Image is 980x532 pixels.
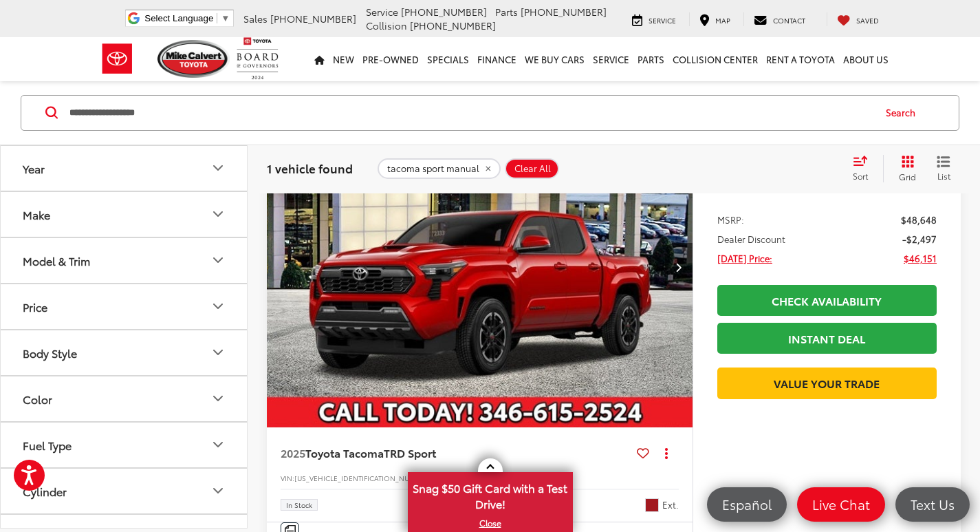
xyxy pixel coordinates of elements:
a: Service [622,12,686,26]
span: Service [649,15,676,25]
a: Parts [633,37,668,81]
span: In Stock [286,502,312,509]
span: Snag $50 Gift Card with a Test Drive! [409,474,571,515]
span: Español [715,496,778,513]
button: List View [926,155,961,182]
input: Search by Make, Model, or Keyword [68,96,873,129]
a: About Us [839,37,893,81]
div: Cylinder [23,485,67,498]
span: Sort [853,170,868,182]
button: Grid View [883,155,926,182]
a: Specials [423,37,473,81]
a: Home [310,37,329,81]
button: MakeMake [1,192,248,237]
span: Grid [899,171,916,182]
span: Contact [773,15,805,25]
span: [PHONE_NUMBER] [410,19,496,32]
div: Color [23,392,52,405]
span: 2025 [281,445,305,460]
span: 1 vehicle found [267,160,353,176]
div: Price [210,299,226,315]
span: Text Us [904,496,961,513]
img: 2025 Toyota Tacoma TRD Sport [266,107,694,428]
span: Map [715,15,730,25]
span: Saved [856,15,879,25]
img: Mike Calvert Toyota [157,40,230,78]
a: Text Us [895,487,970,522]
span: Parts [495,5,518,19]
div: Make [23,208,50,221]
a: Live Chat [797,487,885,522]
a: My Saved Vehicles [827,12,889,26]
a: 2025Toyota TacomaTRD Sport [281,445,631,460]
div: Body Style [210,345,226,361]
a: New [329,37,358,81]
span: Sales [243,12,268,25]
span: VIN: [281,473,294,483]
span: TRD Sport [384,445,436,460]
span: $48,648 [901,213,937,226]
span: [PHONE_NUMBER] [270,12,356,25]
a: Select Language​ [144,13,230,23]
button: Next image [665,243,693,291]
div: Price [23,300,47,313]
a: Pre-Owned [358,37,423,81]
a: Service [589,37,633,81]
span: List [937,170,950,182]
button: Body StyleBody Style [1,330,248,375]
span: Dealer Discount [717,232,785,246]
button: remove tacoma%20sport%20manual [378,158,501,179]
span: Ext. [662,498,679,511]
span: -$2,497 [902,232,937,246]
div: Fuel Type [23,438,72,451]
div: 2025 Toyota Tacoma TRD Sport 0 [266,107,694,427]
a: Instant Deal [717,323,937,354]
a: 2025 Toyota Tacoma TRD Sport2025 Toyota Tacoma TRD Sport2025 Toyota Tacoma TRD Sport2025 Toyota T... [266,107,694,427]
button: Clear All [505,158,559,179]
img: Toyota [91,36,143,81]
button: Select sort value [846,155,883,182]
button: Model & TrimModel & Trim [1,238,248,283]
a: Finance [473,37,521,81]
div: Model & Trim [23,254,90,267]
span: ▼ [221,13,230,23]
div: Model & Trim [210,253,226,269]
span: dropdown dots [665,447,668,458]
button: Fuel TypeFuel Type [1,423,248,467]
a: Rent a Toyota [762,37,839,81]
a: Map [689,12,741,26]
button: PricePrice [1,284,248,329]
span: Red [645,498,659,512]
button: Search [873,96,935,130]
span: Select Language [144,13,213,23]
span: Collision [366,19,407,32]
span: Clear All [514,163,551,174]
span: ​ [217,13,217,23]
div: Make [210,206,226,223]
span: Live Chat [805,496,877,513]
a: Check Availability [717,285,937,316]
span: [PHONE_NUMBER] [521,5,607,19]
span: tacoma sport manual [387,163,479,174]
a: Español [707,487,787,522]
span: Service [366,5,398,19]
span: Toyota Tacoma [305,445,384,460]
button: YearYear [1,146,248,191]
div: Cylinder [210,483,226,500]
div: Fuel Type [210,437,226,454]
a: Contact [743,12,816,26]
div: Body Style [23,346,77,359]
span: [US_VEHICLE_IDENTIFICATION_NUMBER] [294,473,431,483]
div: Year [23,162,45,175]
a: Collision Center [668,37,762,81]
span: MSRP: [717,213,744,226]
div: Color [210,391,226,407]
div: Year [210,160,226,177]
a: Value Your Trade [717,368,937,398]
span: [DATE] Price: [717,251,772,265]
button: ColorColor [1,376,248,421]
span: [PHONE_NUMBER] [401,5,487,19]
button: CylinderCylinder [1,469,248,513]
span: $46,151 [904,251,937,265]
